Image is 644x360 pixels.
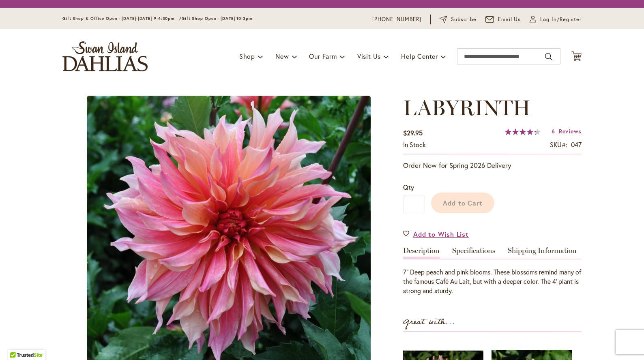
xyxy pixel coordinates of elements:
span: Log In/Register [540,15,582,24]
span: Reviews [559,127,582,135]
div: 87% [505,129,541,135]
div: 047 [571,140,582,150]
a: Shipping Information [508,247,577,259]
strong: SKU [550,140,567,149]
span: Help Center [401,52,438,60]
span: Our Farm [309,52,337,60]
span: $29.95 [403,129,423,137]
a: Specifications [452,247,495,259]
a: store logo [62,41,148,71]
p: Order Now for Spring 2026 Delivery [403,161,582,170]
a: Email Us [485,15,521,24]
span: Gift Shop Open - [DATE] 10-3pm [182,16,252,21]
span: LABYRINTH [403,95,530,120]
a: [PHONE_NUMBER] [372,15,421,24]
a: Log In/Register [530,15,582,24]
span: Visit Us [357,52,381,60]
span: Qty [403,183,414,191]
span: 6 [552,127,555,135]
span: Shop [239,52,255,60]
span: Add to Wish List [413,229,469,239]
span: Gift Shop & Office Open - [DATE]-[DATE] 9-4:30pm / [62,16,182,21]
span: New [275,52,289,60]
strong: Great with... [403,315,455,329]
div: Detailed Product Info [403,247,582,296]
a: Description [403,247,440,259]
div: 7” Deep peach and pink blooms. These blossoms remind many of the famous Café Au Lait, but with a ... [403,268,582,296]
span: Subscribe [451,15,477,24]
iframe: Launch Accessibility Center [6,331,29,354]
span: Email Us [498,15,521,24]
a: Subscribe [440,15,477,24]
div: Availability [403,140,426,150]
a: 6 Reviews [552,127,582,135]
span: In stock [403,140,426,149]
a: Add to Wish List [403,229,469,239]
